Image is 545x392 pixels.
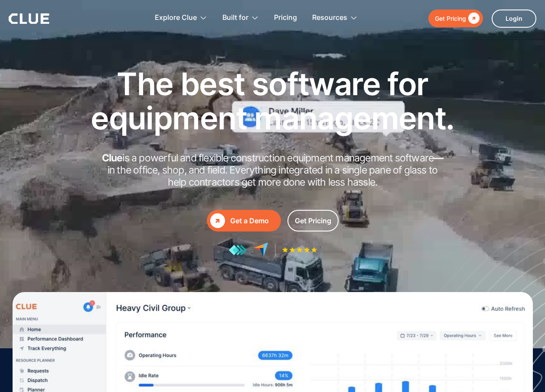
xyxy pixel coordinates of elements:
div: Built for [222,4,259,32]
a: Get Pricing [287,210,339,231]
a: Login [492,10,536,28]
div: Get Pricing [435,13,466,24]
div: Resources [312,4,347,32]
div: Get Pricing [295,215,331,226]
div: Explore Clue [155,4,207,32]
strong: — [434,152,443,164]
div:  [210,213,225,228]
div: Get a Demo [230,215,277,226]
a: Get Pricing [428,10,483,27]
img: Five-star rating icon [282,247,317,253]
div: Resources [312,4,358,32]
h1: The best software for equipment management. [78,67,468,135]
div:  [466,13,480,24]
h2: is a powerful and flexible construction equipment management software in the office, shop, and fi... [99,152,446,188]
a: Pricing [274,4,297,32]
img: reviews at getapp [228,244,247,256]
a: Get a Demo [207,210,281,231]
div: Built for [222,4,248,32]
img: reviews at capterra [253,242,268,257]
div: Explore Clue [155,4,197,32]
strong: Clue [102,152,123,164]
